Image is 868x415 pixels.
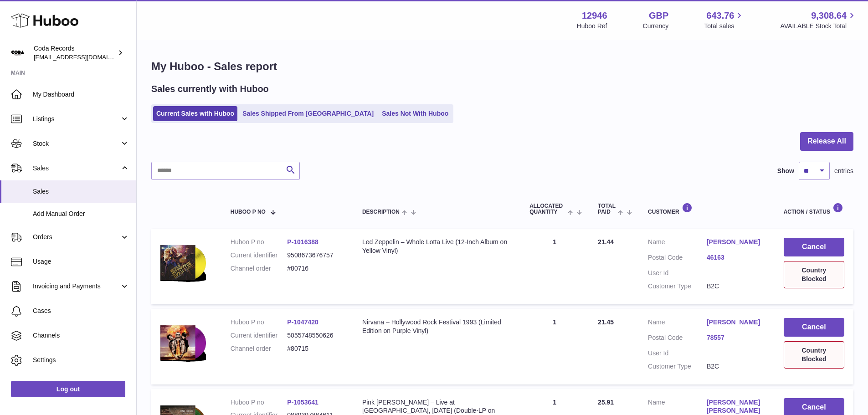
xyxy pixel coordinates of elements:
span: Settings [33,356,129,364]
div: Huboo Ref [577,22,607,31]
img: 129461729512304.png [160,238,206,287]
div: Nirvana – Hollywood Rock Festival 1993 (Limited Edition on Purple Vinyl) [362,318,511,335]
button: Cancel [784,238,844,256]
span: Usage [33,257,129,266]
dt: Name [648,238,707,249]
dt: Current identifier [231,251,288,260]
span: Total sales [704,22,745,31]
dd: #80716 [287,264,344,273]
dt: Huboo P no [231,318,288,327]
span: entries [834,167,853,175]
button: Release All [800,132,853,151]
dd: #80715 [287,344,344,353]
span: Total paid [598,203,616,215]
span: 21.44 [598,238,614,246]
dt: Channel order [231,344,288,353]
span: [EMAIL_ADDRESS][DOMAIN_NAME] [34,53,134,61]
dt: Customer Type [648,282,707,291]
span: Sales [33,187,129,196]
img: 1749460473.png [160,318,206,367]
dd: B2C [707,362,765,371]
span: Channels [33,331,129,340]
td: 1 [520,229,589,304]
a: 78557 [707,333,765,342]
a: Log out [11,381,125,397]
span: 9,308.64 [811,10,847,22]
span: Cases [33,307,129,315]
dt: Name [648,318,707,329]
span: Stock [33,139,120,148]
dd: 9508673676757 [287,251,344,260]
td: 1 [520,309,589,384]
a: P-1016388 [287,238,318,246]
div: Country Blocked [784,261,844,288]
div: Customer [648,203,765,215]
label: Show [777,167,794,175]
button: Cancel [784,318,844,337]
a: Sales Shipped From [GEOGRAPHIC_DATA] [239,106,377,121]
a: Sales Not With Huboo [379,106,452,121]
span: Sales [33,164,120,173]
dt: Channel order [231,264,288,273]
dd: 5055748550626 [287,331,344,340]
dt: Customer Type [648,362,707,371]
a: P-1047420 [287,318,318,326]
dt: Huboo P no [231,398,288,407]
span: My Dashboard [33,90,129,99]
span: 643.76 [706,10,734,22]
span: 25.91 [598,399,614,406]
span: ALLOCATED Quantity [529,203,565,215]
strong: GBP [649,10,668,22]
div: Country Blocked [784,341,844,369]
span: 21.45 [598,318,614,326]
span: AVAILABLE Stock Total [780,22,857,31]
div: Action / Status [784,203,844,215]
dt: Huboo P no [231,238,288,246]
div: Coda Records [34,44,116,61]
span: Listings [33,115,120,123]
strong: 12946 [582,10,607,22]
span: Invoicing and Payments [33,282,120,291]
dt: Postal Code [648,333,707,344]
span: Orders [33,233,120,241]
span: Description [362,209,400,215]
a: 9,308.64 AVAILABLE Stock Total [780,10,857,31]
h1: My Huboo - Sales report [151,59,853,74]
a: P-1053641 [287,399,318,406]
dt: User Id [648,349,707,358]
dd: B2C [707,282,765,291]
dt: Current identifier [231,331,288,340]
span: Huboo P no [231,209,266,215]
div: Led Zeppelin – Whole Lotta Live (12-Inch Album on Yellow Vinyl) [362,238,511,255]
span: Add Manual Order [33,210,129,218]
dt: User Id [648,269,707,277]
a: [PERSON_NAME] [707,318,765,327]
dt: Postal Code [648,253,707,264]
h2: Sales currently with Huboo [151,83,269,95]
a: 46163 [707,253,765,262]
a: Current Sales with Huboo [153,106,237,121]
a: 643.76 Total sales [704,10,745,31]
a: [PERSON_NAME] [707,238,765,246]
div: Currency [643,22,669,31]
img: haz@pcatmedia.com [11,46,25,60]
